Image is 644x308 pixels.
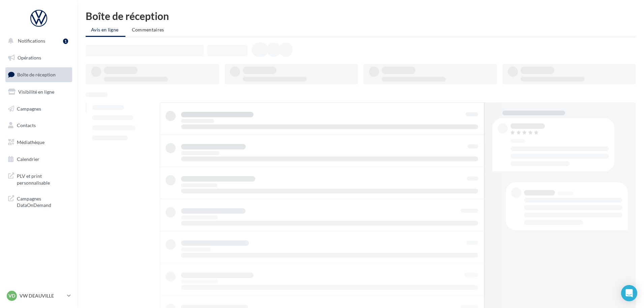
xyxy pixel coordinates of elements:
[4,152,74,166] a: Calendrier
[4,51,74,65] a: Opérations
[4,67,74,82] a: Boîte de réception
[5,289,72,302] a: VD VW DEAUVILLE
[4,169,74,189] a: PLV et print personnalisable
[20,292,64,299] p: VW DEAUVILLE
[17,156,39,162] span: Calendrier
[18,38,45,44] span: Notifications
[4,102,74,116] a: Campagnes
[17,194,69,209] span: Campagnes DataOnDemand
[63,39,68,44] div: 1
[17,122,36,128] span: Contacts
[621,285,637,301] div: Open Intercom Messenger
[17,72,56,77] span: Boîte de réception
[18,89,54,95] span: Visibilité en ligne
[4,85,74,99] a: Visibilité en ligne
[132,27,164,32] span: Commentaires
[4,118,74,133] a: Contacts
[4,135,74,149] a: Médiathèque
[4,34,71,48] button: Notifications 1
[4,191,74,211] a: Campagnes DataOnDemand
[17,171,69,186] span: PLV et print personnalisable
[17,139,45,145] span: Médiathèque
[18,55,41,61] span: Opérations
[17,105,41,111] span: Campagnes
[8,292,15,299] span: VD
[86,11,636,21] div: Boîte de réception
